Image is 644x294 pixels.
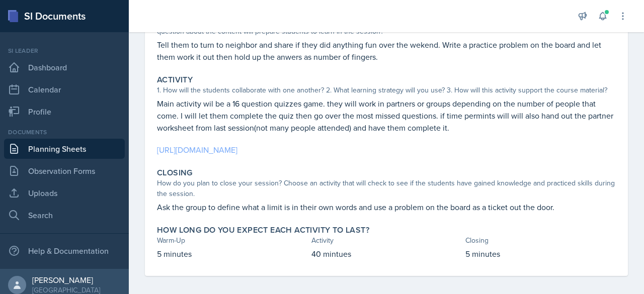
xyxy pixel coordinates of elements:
[157,85,616,95] div: 1. How will the students collaborate with one another? 2. What learning strategy will you use? 3....
[4,79,125,100] a: Calendar
[157,225,369,235] label: How long do you expect each activity to last?
[4,128,125,137] div: Documents
[4,139,125,159] a: Planning Sheets
[157,248,307,260] p: 5 minutes
[157,75,193,85] label: Activity
[465,235,616,246] div: Closing
[32,275,100,285] div: [PERSON_NAME]
[4,102,125,122] a: Profile
[157,39,616,63] p: Tell them to turn to neighbor and share if they did anything fun over the wekend. Write a practic...
[4,183,125,203] a: Uploads
[157,144,237,155] a: [URL][DOMAIN_NAME]
[157,235,307,246] div: Warm-Up
[4,241,125,261] div: Help & Documentation
[4,46,125,55] div: Si leader
[157,168,193,178] label: Closing
[4,205,125,225] a: Search
[465,248,616,260] p: 5 minutes
[4,161,125,181] a: Observation Forms
[157,178,616,199] div: How do you plan to close your session? Choose an activity that will check to see if the students ...
[157,97,616,134] p: Main activity wil be a 16 question quizzes game. they will work in partners or groups depending o...
[311,235,462,246] div: Activity
[157,201,616,213] p: Ask the group to define what a limit is in their own words and use a problem on the board as a ti...
[4,57,125,77] a: Dashboard
[311,248,462,260] p: 40 mintues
